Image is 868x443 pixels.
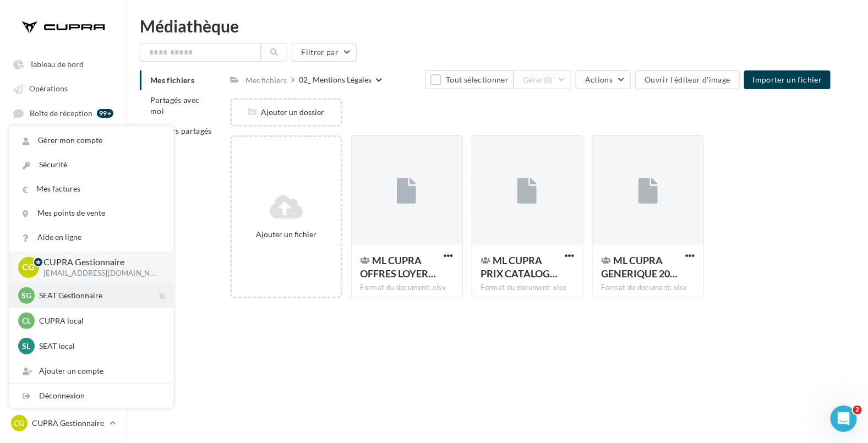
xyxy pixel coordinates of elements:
[7,152,120,172] a: Médiathèque
[30,59,84,69] span: Tableau de bord
[30,108,92,118] span: Boîte de réception
[585,75,613,84] span: Actions
[9,225,173,249] a: Aide en ligne
[361,254,436,280] span: ML CUPRA OFFRES LOYERS SEPTEMBRE 2025
[14,418,25,429] span: CG
[32,418,105,429] p: CUPRA Gestionnaire
[7,103,120,123] a: Boîte de réception 99+
[831,406,857,432] iframe: Intercom live chat
[9,152,173,177] a: Sécurité
[39,290,160,301] p: SEAT Gestionnaire
[744,70,831,89] button: Importer un fichier
[753,75,822,84] span: Importer un fichier
[245,75,287,86] div: Mes fichiers
[7,128,120,147] a: Visibilité locale
[602,283,695,293] div: Format du document: xlsx
[22,315,31,326] span: Cl
[140,18,855,34] div: Médiathèque
[602,254,678,280] span: ML CUPRA GENERIQUE 2025
[7,54,120,74] a: Tableau de bord
[43,269,156,278] p: [EMAIL_ADDRESS][DOMAIN_NAME]
[481,254,558,280] span: ML CUPRA PRIX CATALOGUE 2025
[21,290,31,301] span: SG
[29,84,68,94] span: Opérations
[9,384,173,408] div: Déconnexion
[23,341,31,352] span: Sl
[514,70,571,89] button: Gérer(0)
[576,70,631,89] button: Actions
[150,95,200,116] span: Partagés avec moi
[23,261,35,274] span: CG
[7,177,120,196] a: Équipe
[97,109,113,118] div: 99+
[299,74,372,85] div: 02_ Mentions Légales
[7,226,120,256] a: PLV et print personnalisable
[232,107,340,118] div: Ajouter un dossier
[481,283,574,293] div: Format du document: xlsx
[635,70,739,89] button: Ouvrir l'éditeur d'image
[43,256,156,269] p: CUPRA Gestionnaire
[39,315,160,326] p: CUPRA local
[361,283,454,293] div: Format du document: xlsx
[7,78,120,98] a: Opérations
[9,359,173,383] div: Ajouter un compte
[150,126,212,135] span: Fichiers partagés
[9,177,173,201] a: Mes factures
[544,75,553,84] span: (0)
[39,341,160,352] p: SEAT local
[425,70,514,89] button: Tout sélectionner
[7,201,120,221] a: Campagnes
[150,75,194,85] span: Mes fichiers
[236,229,336,240] div: Ajouter un fichier
[9,201,173,225] a: Mes points de vente
[853,406,862,414] span: 2
[292,43,357,62] button: Filtrer par
[9,128,173,152] a: Gérer mon compte
[9,413,118,434] a: CG CUPRA Gestionnaire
